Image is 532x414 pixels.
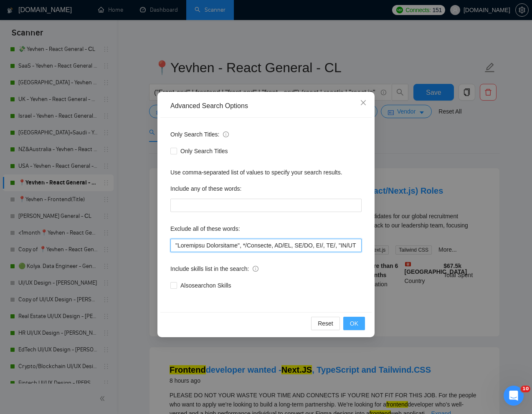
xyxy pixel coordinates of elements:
label: Include any of these words: [170,182,241,195]
span: 10 [521,386,530,392]
button: Close [352,92,375,114]
span: Only Search Titles [177,146,231,156]
button: OK [343,317,365,330]
span: Include skills list in the search: [170,264,258,273]
span: OK [350,319,358,328]
button: Reset [311,317,340,330]
span: Also search on Skills [177,281,234,290]
iframe: Intercom live chat [504,386,524,406]
span: info-circle [253,266,258,272]
div: Use comma-separated list of values to specify your search results. [170,168,362,177]
div: Advanced Search Options [170,101,362,111]
span: Reset [318,319,333,328]
span: info-circle [223,131,229,137]
span: Only Search Titles: [170,130,229,139]
span: close [360,99,367,106]
label: Exclude all of these words: [170,222,240,235]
